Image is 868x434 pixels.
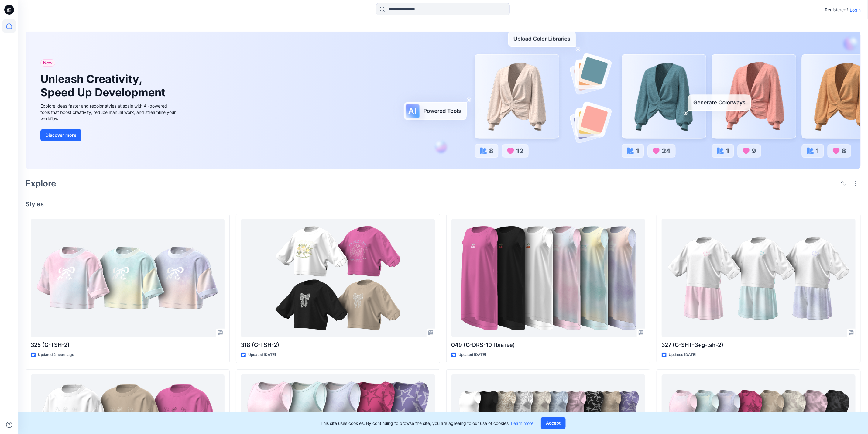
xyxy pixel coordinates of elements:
[662,219,856,337] a: 327 (G-SHT-3+g-tsh-2)
[662,341,856,349] p: 327 (G-SHT-3+g-tsh-2)
[459,352,486,358] p: Updated [DATE]
[40,129,81,141] button: Discover more
[825,6,849,13] p: Registered?
[26,179,56,188] h2: Explore
[850,7,861,13] p: Login
[40,129,177,141] a: Discover more
[669,352,697,358] p: Updated [DATE]
[241,219,435,337] a: 318 (G-TSH-2)
[511,421,533,426] a: Learn more
[451,341,645,349] p: 049 (G-DRS-10 Платье)
[40,103,177,122] div: Explore ideas faster and recolor styles at scale with AI-powered tools that boost creativity, red...
[26,200,861,208] h4: Styles
[241,341,435,349] p: 318 (G-TSH-2)
[321,420,533,426] p: This site uses cookies. By continuing to browse the site, you are agreeing to our use of cookies.
[40,73,168,99] h1: Unleash Creativity, Speed Up Development
[38,352,74,358] p: Updated 2 hours ago
[541,417,566,429] button: Accept
[248,352,276,358] p: Updated [DATE]
[451,219,645,337] a: 049 (G-DRS-10 Платье)
[31,341,225,349] p: 325 (G-TSH-2)
[43,59,53,67] span: New
[31,219,225,337] a: 325 (G-TSH-2)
